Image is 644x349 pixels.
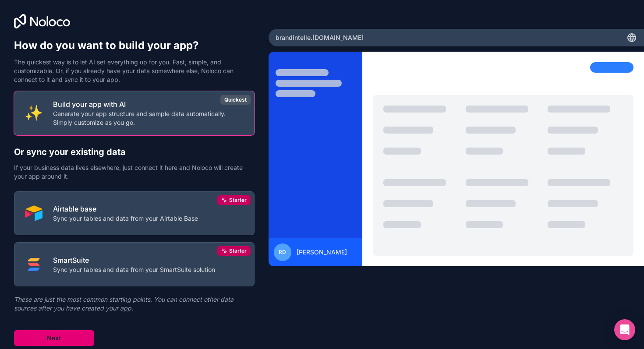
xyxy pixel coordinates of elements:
[53,109,244,127] p: Generate your app structure and sample data automatically. Simply customize as you go.
[14,242,255,286] button: SMART_SUITESmartSuiteSync your tables and data from your SmartSuite solutionStarter
[53,204,198,214] p: Airtable base
[14,295,255,313] p: These are just the most common starting points. You can connect other data sources after you have...
[220,95,251,105] div: Quickest
[14,58,255,84] p: The quickest way is to let AI set everything up for you. Fast, simple, and customizable. Or, if y...
[25,256,42,273] img: SMART_SUITE
[14,191,255,236] button: AIRTABLEAirtable baseSync your tables and data from your Airtable BaseStarter
[53,214,198,223] p: Sync your tables and data from your Airtable Base
[53,99,244,109] p: Build your app with AI
[276,33,364,42] span: brandintelle .[DOMAIN_NAME]
[25,104,42,122] img: INTERNAL_WITH_AI
[229,247,247,254] span: Starter
[25,204,42,222] img: AIRTABLE
[297,248,347,257] span: [PERSON_NAME]
[229,197,247,204] span: Starter
[14,91,255,135] button: INTERNAL_WITH_AIBuild your app with AIGenerate your app structure and sample data automatically. ...
[14,39,255,53] h1: How do you want to build your app?
[614,319,635,340] div: Open Intercom Messenger
[14,330,94,346] button: Next
[14,146,255,158] h2: Or sync your existing data
[14,163,255,181] p: If your business data lives elsewhere, just connect it here and Noloco will create your app aroun...
[279,249,286,256] span: RD
[53,255,215,265] p: SmartSuite
[53,265,215,274] p: Sync your tables and data from your SmartSuite solution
